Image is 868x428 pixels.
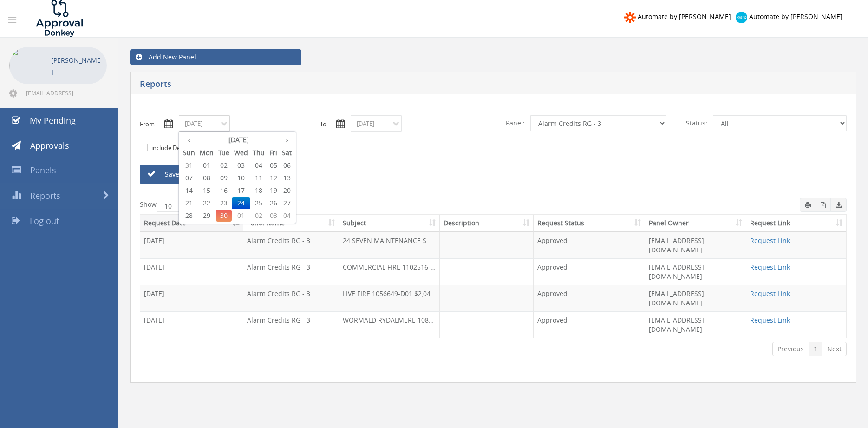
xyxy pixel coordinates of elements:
th: Request Link: activate to sort column ascending [746,215,846,232]
label: To: [320,120,328,129]
label: include Description [149,144,204,153]
span: Automate by [PERSON_NAME] [749,12,842,21]
th: Wed [232,146,250,159]
span: Log out [30,215,59,226]
th: Sun [181,146,197,159]
th: Panel Owner: activate to sort column ascending [645,215,747,232]
span: 23 [216,197,232,209]
a: Add New Panel [130,49,301,65]
td: WORMALD RYDALMERE 1082400-D01 $325.60 [339,311,440,338]
a: Request Link [750,316,790,324]
p: [PERSON_NAME] [51,54,102,78]
select: Showentries [157,198,191,212]
td: [DATE] [140,311,243,338]
label: Show entries [140,198,213,212]
th: [DATE] [197,133,280,146]
th: Request Status: activate to sort column ascending [534,215,645,232]
td: [EMAIL_ADDRESS][DOMAIN_NAME] [645,311,747,338]
span: 08 [197,172,216,184]
label: From: [140,120,156,129]
span: [EMAIL_ADDRESS][DOMAIN_NAME] [26,89,105,97]
td: [DATE] [140,232,243,258]
a: Request Link [750,263,790,271]
span: 25 [250,197,267,209]
span: 04 [250,159,267,171]
td: [DATE] [140,285,243,311]
span: 04 [280,210,294,222]
th: › [280,133,294,146]
td: Approved [534,311,645,338]
span: 22 [197,197,216,209]
span: Status: [680,115,713,131]
span: 01 [197,159,216,171]
td: Alarm Credits RG - 3 [243,232,339,258]
a: Request Link [750,236,790,245]
span: 31 [181,159,197,171]
span: 10 [232,172,250,184]
th: Tue [216,146,232,159]
span: 11 [250,172,267,184]
td: Approved [534,232,645,258]
span: 03 [267,210,280,222]
span: 12 [267,172,280,184]
a: Request Link [750,289,790,298]
img: xero-logo.png [736,12,747,23]
span: Approvals [30,140,69,151]
span: Panels [30,165,56,176]
span: 24 [232,197,250,209]
span: 27 [280,197,294,209]
span: Automate by [PERSON_NAME] [638,12,731,21]
span: 13 [280,172,294,184]
span: 18 [250,184,267,197]
span: Reports [30,190,60,201]
span: 29 [197,210,216,222]
th: Mon [197,146,216,159]
td: Approved [534,258,645,285]
td: [DATE] [140,258,243,285]
td: COMMERCIAL FIRE 1102516-D01 $68.43 [339,258,440,285]
span: 20 [280,184,294,197]
span: 26 [267,197,280,209]
span: 02 [250,210,267,222]
span: 19 [267,184,280,197]
span: 21 [181,197,197,209]
span: 28 [181,210,197,222]
th: ‹ [181,133,197,146]
td: Alarm Credits RG - 3 [243,285,339,311]
td: Alarm Credits RG - 3 [243,258,339,285]
td: LIVE FIRE 1056649-D01 $2,042.94 [339,285,440,311]
span: My Pending [30,115,76,126]
th: Request Date: activate to sort column descending [140,215,243,232]
img: zapier-logomark.png [624,12,636,23]
span: 03 [232,159,250,171]
a: Save [140,165,247,184]
td: Approved [534,285,645,311]
span: 05 [267,159,280,171]
span: 17 [232,184,250,197]
td: [EMAIL_ADDRESS][DOMAIN_NAME] [645,258,747,285]
span: Panel: [500,115,530,131]
span: 09 [216,172,232,184]
span: 14 [181,184,197,197]
span: 15 [197,184,216,197]
td: [EMAIL_ADDRESS][DOMAIN_NAME] [645,232,747,258]
span: 16 [216,184,232,197]
span: 01 [232,210,250,222]
span: 02 [216,159,232,171]
span: 06 [280,159,294,171]
span: 07 [181,172,197,184]
th: Subject: activate to sort column ascending [339,215,440,232]
th: Description: activate to sort column ascending [440,215,534,232]
a: 1 [809,342,822,356]
a: Previous [772,342,809,356]
td: Alarm Credits RG - 3 [243,311,339,338]
th: Fri [267,146,280,159]
a: Next [822,342,847,356]
td: [EMAIL_ADDRESS][DOMAIN_NAME] [645,285,747,311]
span: 30 [216,210,232,222]
th: Sat [280,146,294,159]
th: Thu [250,146,267,159]
td: 24 SEVEN MAINTENANCE SOLUTIONS 1095989-D01 $570.24 [339,232,440,258]
h5: Reports [140,79,636,91]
